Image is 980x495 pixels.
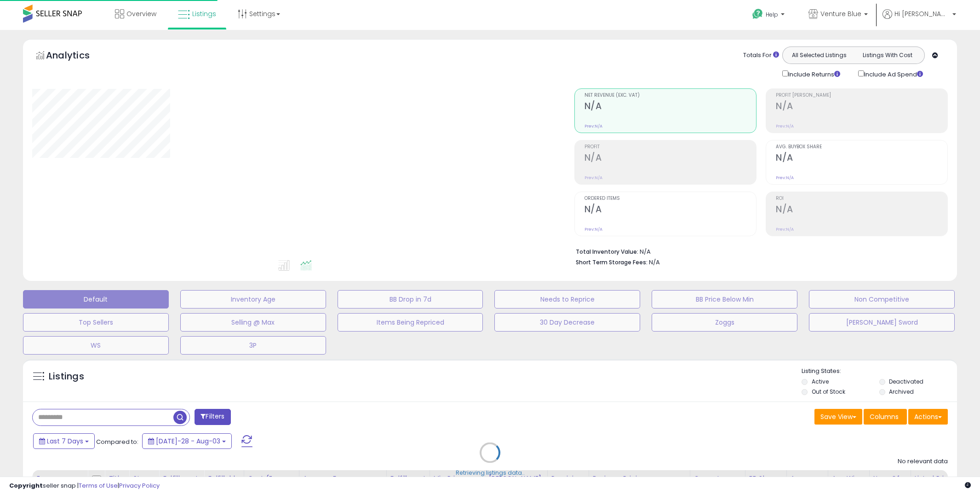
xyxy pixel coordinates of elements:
[649,258,660,267] span: N/A
[776,145,947,150] span: Avg. Buybox Share
[9,482,160,490] div: seller snap | |
[126,9,156,18] span: Overview
[775,69,851,79] div: Include Returns
[785,49,854,61] button: All Selected Listings
[883,9,956,30] a: Hi [PERSON_NAME]
[585,101,756,113] h2: N/A
[180,313,326,332] button: Selling @ Max
[776,227,794,232] small: Prev: N/A
[585,227,602,232] small: Prev: N/A
[585,123,602,129] small: Prev: N/A
[820,9,861,18] span: Venture Blue
[456,469,525,477] div: Retrieving listings data..
[809,313,955,332] button: [PERSON_NAME] Sword
[576,245,941,256] li: N/A
[776,93,947,98] span: Profit [PERSON_NAME]
[192,9,216,18] span: Listings
[585,196,756,201] span: Ordered Items
[776,196,947,201] span: ROI
[180,290,326,309] button: Inventory Age
[46,49,108,64] h5: Analytics
[752,8,763,20] i: Get Help
[338,313,483,332] button: Items Being Repriced
[853,49,922,61] button: Listings With Cost
[776,175,794,181] small: Prev: N/A
[23,290,169,309] button: Default
[776,204,947,216] h2: N/A
[652,290,797,309] button: BB Price Below Min
[180,336,326,355] button: 3P
[894,9,950,18] span: Hi [PERSON_NAME]
[494,290,640,309] button: Needs to Reprice
[766,11,778,18] span: Help
[338,290,483,309] button: BB Drop in 7d
[585,204,756,216] h2: N/A
[9,481,43,490] strong: Copyright
[776,152,947,165] h2: N/A
[776,101,947,113] h2: N/A
[743,51,779,60] div: Totals For
[851,69,938,79] div: Include Ad Spend
[576,258,648,266] b: Short Term Storage Fees:
[652,313,797,332] button: Zoggs
[23,313,169,332] button: Top Sellers
[809,290,955,309] button: Non Competitive
[745,1,794,30] a: Help
[576,248,638,256] b: Total Inventory Value:
[494,313,640,332] button: 30 Day Decrease
[585,152,756,165] h2: N/A
[585,175,602,181] small: Prev: N/A
[776,123,794,129] small: Prev: N/A
[585,145,756,150] span: Profit
[23,336,169,355] button: WS
[585,93,756,98] span: Net Revenue (Exc. VAT)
